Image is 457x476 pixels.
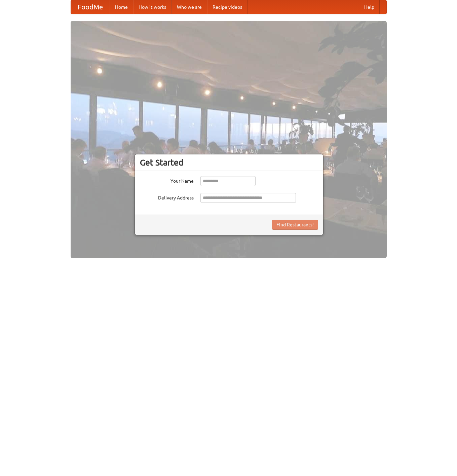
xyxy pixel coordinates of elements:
[140,176,194,184] label: Your Name
[207,0,247,14] a: Recipe videos
[359,0,380,14] a: Help
[140,157,318,168] h3: Get Started
[110,0,133,14] a: Home
[71,0,110,14] a: FoodMe
[172,0,207,14] a: Who we are
[272,220,318,230] button: Find Restaurants!
[140,193,194,201] label: Delivery Address
[133,0,172,14] a: How it works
